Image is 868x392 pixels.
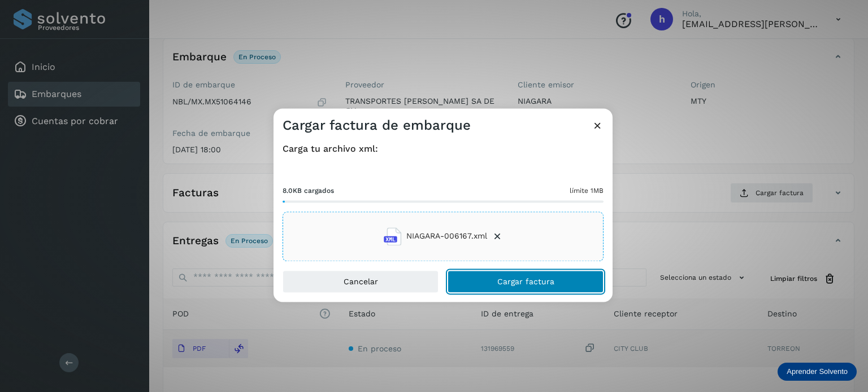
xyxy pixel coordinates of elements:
p: Aprender Solvento [787,367,848,376]
div: Aprender Solvento [778,363,857,381]
button: Cargar factura [448,270,604,293]
h3: Cargar factura de embarque [283,117,471,134]
span: NIAGARA-006167.xml [406,231,487,243]
span: límite 1MB [570,186,604,196]
button: Cancelar [283,270,439,293]
h4: Carga tu archivo xml: [283,143,604,154]
span: 8.0KB cargados [283,186,334,196]
span: Cargar factura [497,278,554,285]
span: Cancelar [344,278,378,285]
